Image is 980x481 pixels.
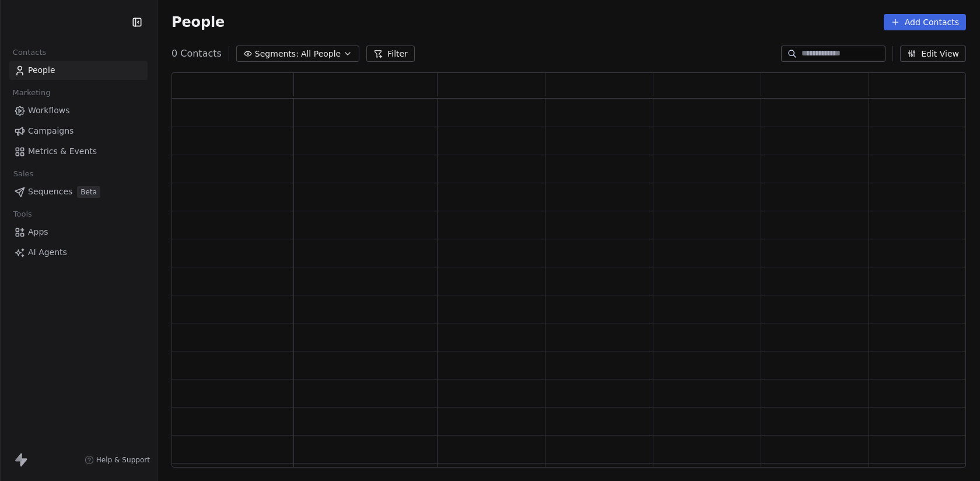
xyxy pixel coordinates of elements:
[28,125,73,137] span: Campaigns
[9,121,148,141] a: Campaigns
[8,44,51,61] span: Contacts
[8,205,37,223] span: Tools
[301,48,341,60] span: All People
[366,46,415,62] button: Filter
[28,246,67,259] span: AI Agents
[9,101,148,120] a: Workflows
[77,186,100,198] span: Beta
[900,46,966,62] button: Edit View
[28,64,55,76] span: People
[9,142,148,161] a: Metrics & Events
[28,226,48,238] span: Apps
[8,165,38,183] span: Sales
[255,48,299,60] span: Segments:
[9,222,148,242] a: Apps
[171,47,222,61] span: 0 Contacts
[884,14,966,30] button: Add Contacts
[28,186,72,198] span: Sequences
[8,84,55,102] span: Marketing
[9,182,148,201] a: SequencesBeta
[96,455,150,465] span: Help & Support
[172,99,977,468] div: grid
[85,455,150,465] a: Help & Support
[171,13,225,31] span: People
[28,104,70,117] span: Workflows
[9,243,148,262] a: AI Agents
[9,61,148,80] a: People
[28,145,97,158] span: Metrics & Events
